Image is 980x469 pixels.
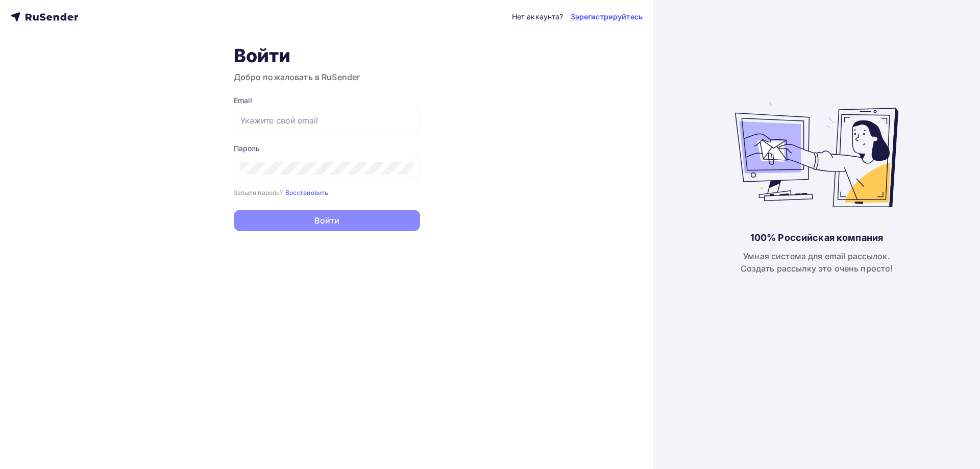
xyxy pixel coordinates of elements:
[234,210,420,231] button: Войти
[285,189,329,196] small: Восстановить
[750,232,883,244] div: 100% Российская компания
[512,12,563,22] div: Нет аккаунта?
[234,189,283,196] small: Забыли пароль?
[234,44,420,67] h1: Войти
[234,95,420,106] div: Email
[571,12,643,22] a: Зарегистрируйтесь
[285,188,329,196] a: Восстановить
[741,250,893,275] div: Умная система для email рассылок. Создать рассылку это очень просто!
[234,143,420,154] div: Пароль
[240,114,413,127] input: Укажите свой email
[234,71,420,83] h3: Добро пожаловать в RuSender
